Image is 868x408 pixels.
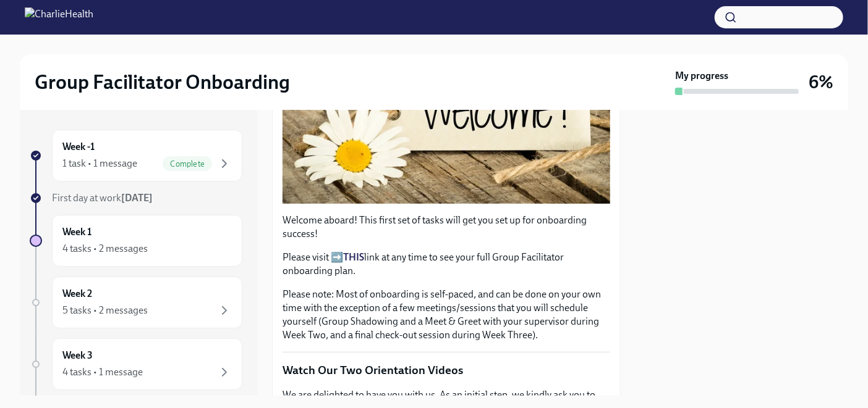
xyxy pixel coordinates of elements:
a: Week -11 task • 1 messageComplete [30,130,242,181]
p: Please visit ➡️ link at any time to see your full Group Facilitator onboarding plan. [283,251,610,278]
a: First day at work[DATE] [30,191,242,205]
div: 1 task • 1 message [62,157,137,170]
p: Please note: Most of onboarding is self-paced, and can be done on your own time with the exceptio... [283,288,610,342]
p: Watch Our Two Orientation Videos [283,362,610,378]
a: Week 25 tasks • 2 messages [30,277,242,328]
h6: Week -1 [62,140,95,154]
img: CharlieHealth [25,7,93,27]
a: THIS [343,251,364,263]
div: 4 tasks • 1 message [62,365,143,379]
div: 5 tasks • 2 messages [62,304,148,317]
span: First day at work [52,192,153,204]
h2: Group Facilitator Onboarding [35,70,290,94]
span: Complete [163,159,212,169]
strong: [DATE] [121,192,153,204]
h6: Week 1 [62,225,91,239]
a: Week 14 tasks • 2 messages [30,215,242,267]
h3: 6% [809,71,833,93]
strong: My progress [675,69,728,83]
div: 4 tasks • 2 messages [62,242,148,256]
h6: Week 2 [62,287,92,301]
p: Welcome aboard! This first set of tasks will get you set up for onboarding success! [283,214,610,241]
a: Week 34 tasks • 1 message [30,338,242,390]
h6: Week 3 [62,349,93,362]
